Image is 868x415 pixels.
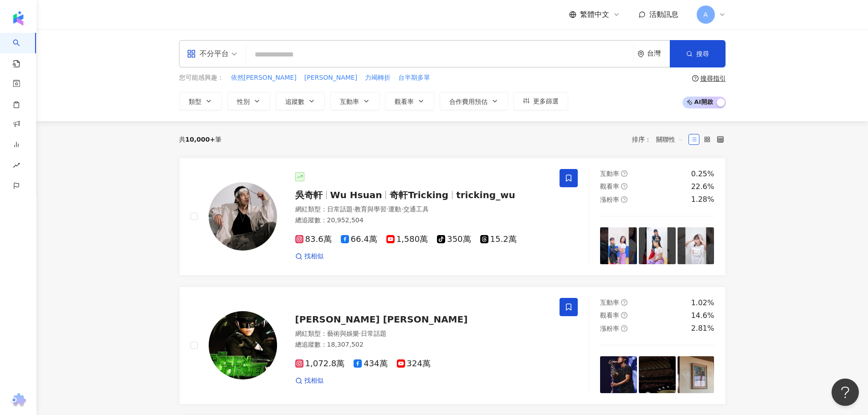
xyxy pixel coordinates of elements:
[696,50,709,57] span: 搜尋
[390,190,448,200] span: 奇軒Tricking
[295,190,323,200] span: 吳奇軒
[600,183,619,190] span: 觀看率
[600,299,619,306] span: 互動率
[649,10,678,19] span: 活動訊息
[691,311,714,321] div: 14.6%
[237,98,250,105] span: 性別
[295,216,549,225] div: 總追蹤數 ： 20,952,504
[179,136,222,143] div: 共 筆
[832,379,859,406] iframe: Help Scout Beacon - Open
[304,376,324,385] span: 找相似
[179,287,726,405] a: KOL Avatar[PERSON_NAME] [PERSON_NAME]網紅類型：藝術與娛樂·日常話題總追蹤數：18,307,5021,072.8萬434萬324萬找相似互動率question...
[456,190,515,200] span: tricking_wu
[449,98,488,105] span: 合作費用預估
[621,325,627,332] span: question-circle
[354,205,386,213] span: 教育與學習
[327,330,359,337] span: 藝術與娛樂
[189,98,201,105] span: 類型
[13,33,31,68] a: search
[385,92,434,110] button: 觀看率
[600,325,619,332] span: 漲粉率
[397,359,431,369] span: 324萬
[295,340,549,349] div: 總追蹤數 ： 18,307,502
[330,92,380,110] button: 互動率
[395,98,414,105] span: 觀看率
[621,299,627,306] span: question-circle
[231,73,297,82] span: 依然[PERSON_NAME]
[10,393,27,408] img: chrome extension
[647,50,670,57] div: 台灣
[365,73,390,82] span: 力竭轉折
[187,49,196,58] span: appstore
[179,92,222,110] button: 類型
[401,205,403,213] span: ·
[295,314,468,325] span: [PERSON_NAME] [PERSON_NAME]
[670,40,725,67] button: 搜尋
[398,73,430,82] span: 台半期多單
[437,235,471,244] span: 350萬
[295,235,332,244] span: 83.6萬
[361,330,386,337] span: 日常話題
[330,190,382,200] span: Wu Hsuan
[179,73,224,82] span: 您可能感興趣：
[304,73,358,83] button: [PERSON_NAME]
[398,73,431,83] button: 台半期多單
[691,323,714,333] div: 2.81%
[304,252,324,261] span: 找相似
[580,10,609,20] span: 繁體中文
[386,235,428,244] span: 1,580萬
[295,205,549,214] div: 網紅類型 ：
[704,10,708,20] span: A
[533,97,559,105] span: 更多篩選
[514,92,568,110] button: 更多篩選
[187,46,229,61] div: 不分平台
[600,227,637,264] img: post-image
[621,170,627,177] span: question-circle
[359,330,361,337] span: ·
[621,183,627,190] span: question-circle
[388,205,401,213] span: 運動
[691,182,714,192] div: 22.6%
[691,195,714,205] div: 1.28%
[285,98,304,105] span: 追蹤數
[276,92,325,110] button: 追蹤數
[678,227,714,264] img: post-image
[656,132,683,147] span: 關聯性
[600,312,619,319] span: 觀看率
[480,235,517,244] span: 15.2萬
[691,298,714,308] div: 1.02%
[231,73,297,83] button: 依然[PERSON_NAME]
[209,311,277,379] img: KOL Avatar
[440,92,508,110] button: 合作費用預估
[700,75,726,82] div: 搜尋指引
[295,252,324,261] a: 找相似
[621,196,627,203] span: question-circle
[600,196,619,203] span: 漲粉率
[692,75,699,82] span: question-circle
[341,235,377,244] span: 66.4萬
[600,356,637,393] img: post-image
[340,98,359,105] span: 互動率
[227,92,270,110] button: 性別
[295,329,549,338] div: 網紅類型 ：
[639,356,676,393] img: post-image
[13,156,20,177] span: rise
[185,136,216,143] span: 10,000+
[11,11,26,26] img: logo icon
[632,132,688,147] div: 排序：
[295,376,324,385] a: 找相似
[304,73,357,82] span: [PERSON_NAME]
[353,205,354,213] span: ·
[354,359,387,369] span: 434萬
[365,73,391,83] button: 力竭轉折
[403,205,429,213] span: 交通工具
[295,359,345,369] span: 1,072.8萬
[637,51,644,57] span: environment
[678,356,714,393] img: post-image
[621,312,627,318] span: question-circle
[327,205,353,213] span: 日常話題
[209,182,277,251] img: KOL Avatar
[691,169,714,179] div: 0.25%
[179,158,726,276] a: KOL Avatar吳奇軒Wu Hsuan奇軒Trickingtricking_wu網紅類型：日常話題·教育與學習·運動·交通工具總追蹤數：20,952,50483.6萬66.4萬1,580萬3...
[386,205,388,213] span: ·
